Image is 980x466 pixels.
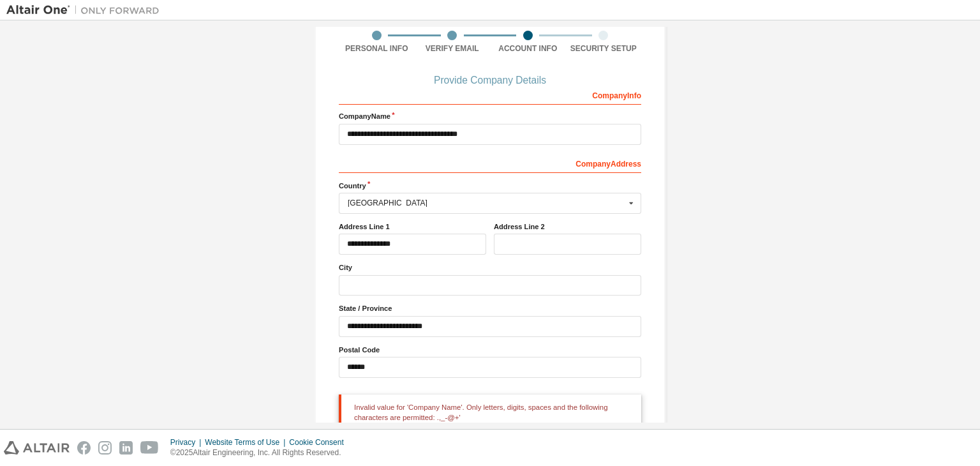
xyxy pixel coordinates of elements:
[339,303,641,313] label: State / Province
[289,437,351,447] div: Cookie Consent
[170,437,205,447] div: Privacy
[566,43,642,54] div: Security Setup
[6,4,166,17] img: Altair One
[339,153,641,173] div: Company Address
[339,262,641,273] label: City
[98,441,112,455] img: instagram.svg
[415,43,491,54] div: Verify Email
[339,43,415,54] div: Personal Info
[339,77,641,84] div: Provide Company Details
[339,345,641,355] label: Postal Code
[140,441,159,455] img: youtube.svg
[339,84,641,105] div: Company Info
[119,441,133,455] img: linkedin.svg
[490,43,566,54] div: Account Info
[339,222,486,232] label: Address Line 1
[339,111,641,121] label: Company Name
[170,447,352,458] p: © 2025 Altair Engineering, Inc. All Rights Reserved.
[348,199,625,207] div: [GEOGRAPHIC_DATA]
[205,437,289,447] div: Website Terms of Use
[339,395,641,432] div: Invalid value for 'Company Name'. Only letters, digits, spaces and the following characters are p...
[77,441,91,455] img: facebook.svg
[4,441,70,455] img: altair_logo.svg
[494,222,641,232] label: Address Line 2
[339,181,641,191] label: Country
